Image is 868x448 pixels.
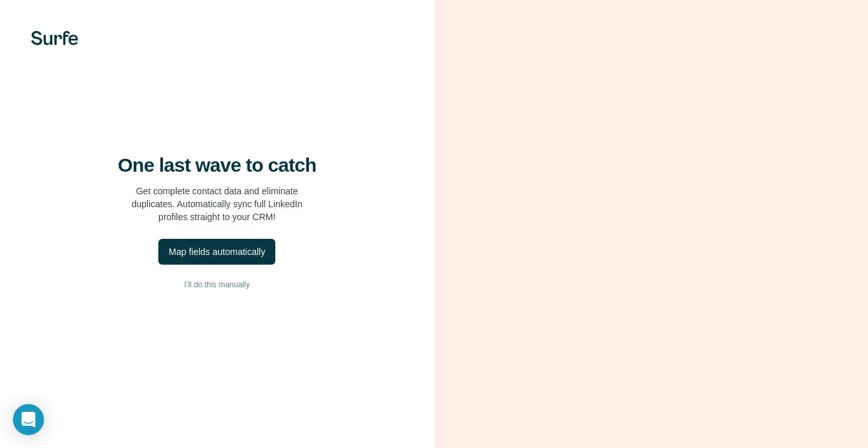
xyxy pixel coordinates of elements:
[13,404,44,435] div: Open Intercom Messenger
[31,31,78,45] img: Surfe's logo
[169,245,265,258] div: Map fields automatically
[184,279,249,290] span: I’ll do this manually
[158,239,275,265] button: Map fields automatically
[118,154,316,177] h4: One last wave to catch
[26,275,408,294] button: I’ll do this manually
[131,185,302,223] p: Get complete contact data and eliminate duplicates. Automatically sync full LinkedIn profiles str...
